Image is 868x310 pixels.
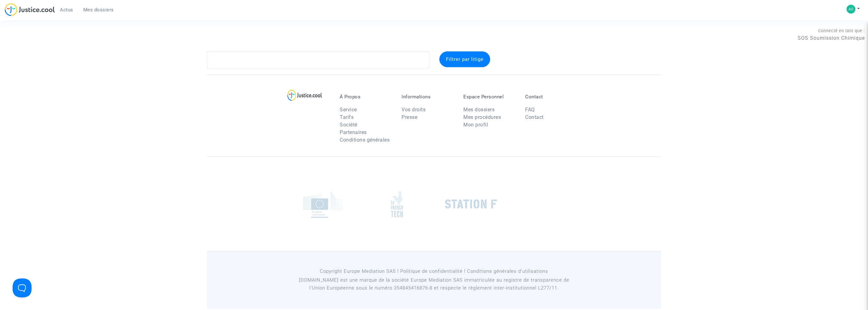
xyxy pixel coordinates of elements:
[402,107,425,113] a: Vos droits
[463,107,495,113] a: Mes dossiers
[340,94,392,100] p: À Propos
[402,94,454,100] p: Informations
[60,7,73,13] span: Actus
[83,7,114,13] span: Mes dossiers
[847,5,855,14] img: ec8dbbaf95a08252fdb8e258b014bef8
[463,94,516,100] p: Espace Personnel
[525,114,544,120] a: Contact
[463,122,488,128] a: Mon profil
[525,107,535,113] a: FAQ
[340,122,357,128] a: Société
[818,28,865,33] span: Connecté en tant que :
[402,114,417,120] a: Presse
[55,5,78,15] a: Actus
[287,90,322,101] img: logo-lg.svg
[340,137,390,143] a: Conditions générales
[446,56,484,62] span: Filtrer par litige
[290,267,578,275] p: Copyright Europe Mediation SAS l Politique de confidentialité l Conditions générales d’utilisa...
[340,107,357,113] a: Service
[290,276,578,292] p: [DOMAIN_NAME] est une marque de la société Europe Mediation SAS immatriculée au registre de tr...
[340,114,354,120] a: Tarifs
[525,94,578,100] p: Contact
[463,114,501,120] a: Mes procédures
[340,129,367,135] a: Partenaires
[303,190,343,218] img: europe_commision.png
[13,278,32,297] iframe: Help Scout Beacon - Open
[391,191,403,218] img: french_tech.png
[445,199,497,209] img: stationf.png
[78,5,119,15] a: Mes dossiers
[5,3,55,16] img: jc-logo.svg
